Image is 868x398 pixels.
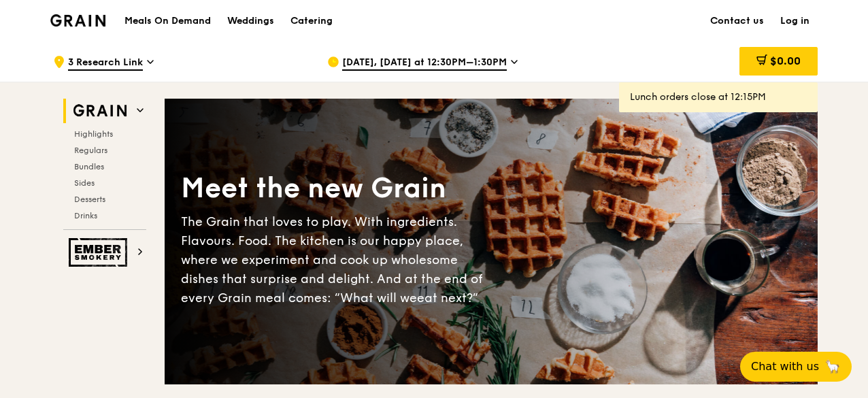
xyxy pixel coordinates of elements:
[282,1,341,42] a: Catering
[74,146,107,155] span: Regulars
[227,1,274,42] div: Weddings
[702,1,772,42] a: Contact us
[69,238,131,267] img: Ember Smokery web logo
[417,291,478,305] span: eat next?”
[824,359,841,375] span: 🦙
[342,56,507,71] span: [DATE], [DATE] at 12:30PM–1:30PM
[770,54,801,67] span: $0.00
[772,1,818,42] a: Log in
[740,352,852,382] button: Chat with us🦙
[630,90,807,104] div: Lunch orders close at 12:15PM
[219,1,282,42] a: Weddings
[124,14,211,28] h1: Meals On Demand
[74,178,95,188] span: Sides
[74,195,105,204] span: Desserts
[751,359,819,375] span: Chat with us
[181,212,491,308] div: The Grain that loves to play. With ingredients. Flavours. Food. The kitchen is our happy place, w...
[50,14,105,27] img: Grain
[74,211,97,220] span: Drinks
[74,129,113,139] span: Highlights
[181,170,491,207] div: Meet the new Grain
[290,1,333,42] div: Catering
[74,162,104,171] span: Bundles
[69,99,131,123] img: Grain web logo
[68,56,143,71] span: 3 Research Link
